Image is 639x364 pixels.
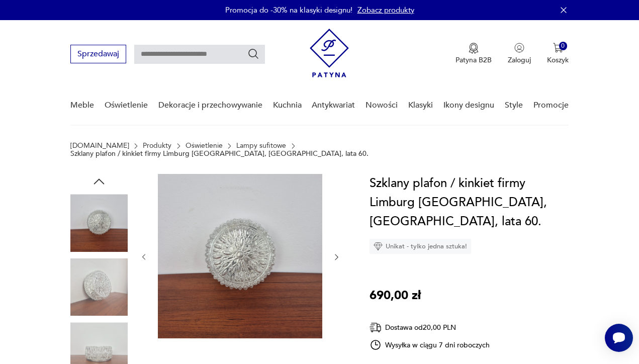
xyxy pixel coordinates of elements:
div: Dostawa od 20,00 PLN [370,321,490,334]
a: Produkty [143,142,171,150]
a: Oświetlenie [186,142,223,150]
img: Zdjęcie produktu Szklany plafon / kinkiet firmy Limburg Glashütte, Niemcy, lata 60. [70,194,128,251]
a: Zobacz produkty [357,5,414,15]
a: Klasyki [408,86,433,125]
img: Ikona medalu [469,43,479,54]
button: Zaloguj [508,43,531,65]
a: Sprzedawaj [70,51,126,58]
button: Szukaj [247,48,259,60]
a: Promocje [533,86,569,125]
img: Patyna - sklep z meblami i dekoracjami vintage [310,29,349,77]
img: Ikona diamentu [374,242,383,251]
a: Kuchnia [273,86,302,125]
a: Oświetlenie [105,86,148,125]
button: Patyna B2B [455,43,492,65]
img: Zdjęcie produktu Szklany plafon / kinkiet firmy Limburg Glashütte, Niemcy, lata 60. [158,174,322,338]
button: Sprzedawaj [70,45,126,63]
a: [DOMAIN_NAME] [70,142,129,150]
p: Promocja do -30% na klasyki designu! [225,5,352,15]
p: 690,00 zł [370,286,421,305]
h1: Szklany plafon / kinkiet firmy Limburg [GEOGRAPHIC_DATA], [GEOGRAPHIC_DATA], lata 60. [370,174,569,231]
a: Dekoracje i przechowywanie [158,86,262,125]
button: 0Koszyk [547,43,569,65]
p: Koszyk [547,55,569,65]
img: Ikona dostawy [370,321,382,334]
img: Ikonka użytkownika [514,43,524,53]
a: Ikony designu [443,86,494,125]
p: Patyna B2B [455,55,492,65]
a: Ikona medaluPatyna B2B [455,43,492,65]
p: Szklany plafon / kinkiet firmy Limburg [GEOGRAPHIC_DATA], [GEOGRAPHIC_DATA], lata 60. [70,150,369,158]
a: Antykwariat [312,86,355,125]
img: Ikona koszyka [553,43,563,53]
a: Style [505,86,523,125]
img: Zdjęcie produktu Szklany plafon / kinkiet firmy Limburg Glashütte, Niemcy, lata 60. [70,258,128,316]
a: Lampy sufitowe [236,142,286,150]
a: Meble [70,86,94,125]
p: Zaloguj [508,55,531,65]
div: 0 [559,42,568,50]
div: Wysyłka w ciągu 7 dni roboczych [370,339,490,351]
div: Unikat - tylko jedna sztuka! [370,239,471,254]
a: Nowości [366,86,398,125]
iframe: Smartsupp widget button [605,324,633,352]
